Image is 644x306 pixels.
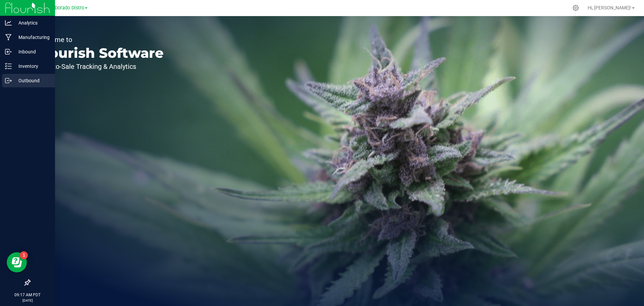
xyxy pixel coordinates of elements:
[12,77,52,85] p: Outbound
[5,34,12,41] inline-svg: Manufacturing
[12,48,52,56] p: Inbound
[36,63,164,70] p: Seed-to-Sale Tracking & Analytics
[36,36,164,43] p: Welcome to
[5,48,12,55] inline-svg: Inbound
[12,62,52,70] p: Inventory
[5,19,12,26] inline-svg: Analytics
[5,77,12,84] inline-svg: Outbound
[588,5,631,10] span: Hi, [PERSON_NAME]!
[36,46,164,60] p: Flourish Software
[12,19,52,27] p: Analytics
[7,252,27,272] iframe: Resource center
[20,251,28,259] iframe: Resource center unread badge
[12,33,52,41] p: Manufacturing
[49,5,84,11] span: El Dorado Distro
[3,298,52,303] p: [DATE]
[3,292,52,298] p: 09:17 AM PDT
[5,63,12,70] inline-svg: Inventory
[572,5,580,11] div: Manage settings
